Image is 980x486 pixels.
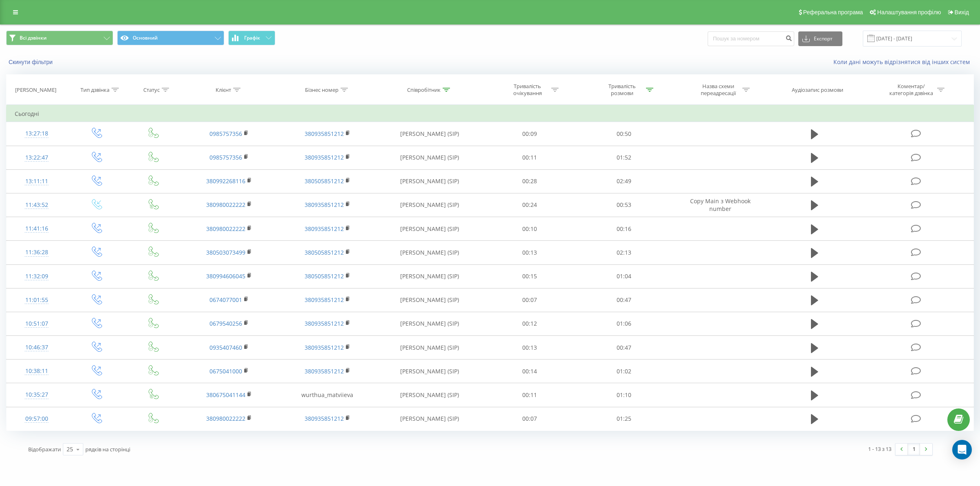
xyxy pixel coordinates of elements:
[7,106,974,122] td: Сьогодні
[206,177,245,185] a: 380992268116
[206,201,245,209] a: 380980022222
[85,446,130,453] span: рядків на сторінці
[305,225,344,233] a: 380935851212
[376,288,482,312] td: [PERSON_NAME] (SIP)
[803,9,863,16] span: Реферальна програма
[209,344,242,351] a: 0935407460
[278,383,377,407] td: wurthua_matviieva
[15,221,59,237] div: 11:41:16
[482,312,577,335] td: 00:12
[305,320,344,327] a: 380935851212
[376,312,482,335] td: [PERSON_NAME] (SIP)
[482,122,577,146] td: 00:09
[482,407,577,431] td: 00:07
[792,87,843,93] div: Аудіозапис розмови
[15,316,59,332] div: 10:51:07
[407,87,441,93] div: Співробітник
[206,415,245,422] a: 380980022222
[15,244,59,260] div: 11:36:28
[15,150,59,166] div: 13:22:47
[577,312,671,335] td: 01:06
[206,225,245,233] a: 380980022222
[376,169,482,193] td: [PERSON_NAME] (SIP)
[376,360,482,383] td: [PERSON_NAME] (SIP)
[305,153,344,161] a: 380935851212
[577,241,671,264] td: 02:13
[305,272,344,280] a: 380505851212
[600,83,644,97] div: Тривалість розмови
[482,217,577,241] td: 00:10
[209,153,242,161] a: 0985757356
[305,130,344,138] a: 380935851212
[206,272,245,280] a: 380994606045
[376,407,482,431] td: [PERSON_NAME] (SIP)
[577,383,671,407] td: 01:10
[577,169,671,193] td: 02:49
[376,336,482,360] td: [PERSON_NAME] (SIP)
[671,193,770,217] td: Copy Main з Webhook number
[376,146,482,169] td: [PERSON_NAME] (SIP)
[206,249,245,256] a: 380503073499
[577,264,671,288] td: 01:04
[868,445,891,453] div: 1 - 13 з 13
[482,193,577,217] td: 00:24
[577,217,671,241] td: 00:16
[15,340,59,355] div: 10:46:37
[577,407,671,431] td: 01:25
[482,360,577,383] td: 00:14
[305,367,344,375] a: 380935851212
[577,360,671,383] td: 01:02
[955,9,969,16] span: Вихід
[143,87,160,93] div: Статус
[376,383,482,407] td: [PERSON_NAME] (SIP)
[833,58,974,66] a: Коли дані можуть відрізнятися вiд інших систем
[15,411,59,427] div: 09:57:00
[577,193,671,217] td: 00:53
[15,292,59,308] div: 11:01:55
[209,296,242,304] a: 0674077001
[244,35,260,41] span: Графік
[577,288,671,312] td: 00:47
[577,122,671,146] td: 00:50
[305,296,344,304] a: 380935851212
[577,336,671,360] td: 00:47
[209,367,242,375] a: 0675041000
[482,169,577,193] td: 00:28
[228,31,275,45] button: Графік
[209,130,242,138] a: 0985757356
[376,122,482,146] td: [PERSON_NAME] (SIP)
[376,217,482,241] td: [PERSON_NAME] (SIP)
[80,87,109,93] div: Тип дзвінка
[482,383,577,407] td: 00:11
[482,241,577,264] td: 00:13
[305,177,344,185] a: 380505851212
[15,197,59,213] div: 11:43:52
[305,249,344,256] a: 380505851212
[305,415,344,422] a: 380935851212
[15,269,59,284] div: 11:32:09
[506,83,549,97] div: Тривалість очікування
[67,445,73,453] div: 25
[577,146,671,169] td: 01:52
[376,193,482,217] td: [PERSON_NAME] (SIP)
[20,35,47,41] span: Всі дзвінки
[6,31,113,45] button: Всі дзвінки
[305,87,339,93] div: Бізнес номер
[117,31,224,45] button: Основний
[482,336,577,360] td: 00:13
[216,87,231,93] div: Клієнт
[482,288,577,312] td: 00:07
[697,83,740,97] div: Назва схеми переадресації
[305,201,344,209] a: 380935851212
[376,241,482,264] td: [PERSON_NAME] (SIP)
[877,9,941,16] span: Налаштування профілю
[209,320,242,327] a: 0679540256
[908,444,920,455] a: 1
[952,440,972,459] div: Open Intercom Messenger
[15,173,59,189] div: 13:11:11
[482,146,577,169] td: 00:11
[15,363,59,379] div: 10:38:11
[482,264,577,288] td: 00:15
[15,87,56,93] div: [PERSON_NAME]
[15,126,59,142] div: 13:27:18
